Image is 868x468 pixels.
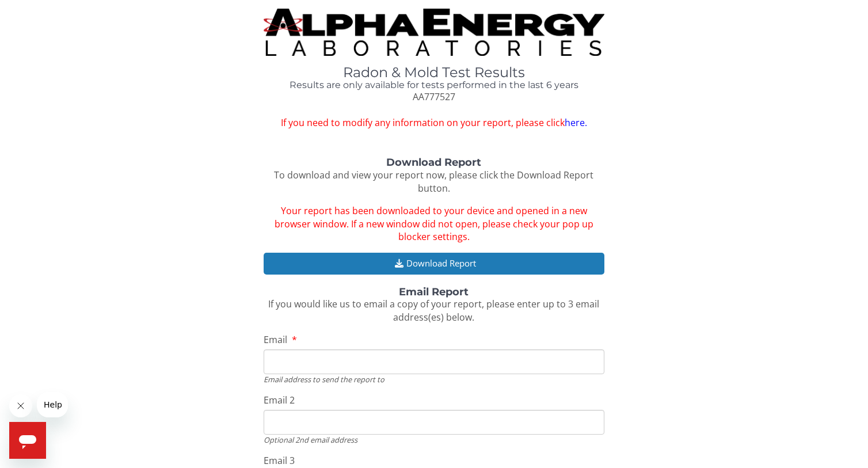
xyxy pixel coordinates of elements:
[386,156,481,169] strong: Download Report
[9,422,46,459] iframe: Button to launch messaging window
[264,394,295,406] span: Email 2
[264,80,604,90] h4: Results are only available for tests performed in the last 6 years
[413,90,455,103] span: AA777527
[264,333,287,346] span: Email
[264,116,604,130] span: If you need to modify any information on your report, please click
[275,204,593,243] span: Your report has been downloaded to your device and opened in a new browser window. If a new windo...
[9,394,32,417] iframe: Close message
[37,392,68,417] iframe: Message from company
[264,374,604,385] div: Email address to send the report to
[268,298,599,324] span: If you would like us to email a copy of your report, please enter up to 3 email address(es) below.
[264,9,604,56] img: TightCrop.jpg
[264,454,295,467] span: Email 3
[565,116,587,129] a: here.
[264,435,604,445] div: Optional 2nd email address
[274,169,593,195] span: To download and view your report now, please click the Download Report button.
[264,253,604,274] button: Download Report
[399,286,469,298] strong: Email Report
[264,65,604,80] h1: Radon & Mold Test Results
